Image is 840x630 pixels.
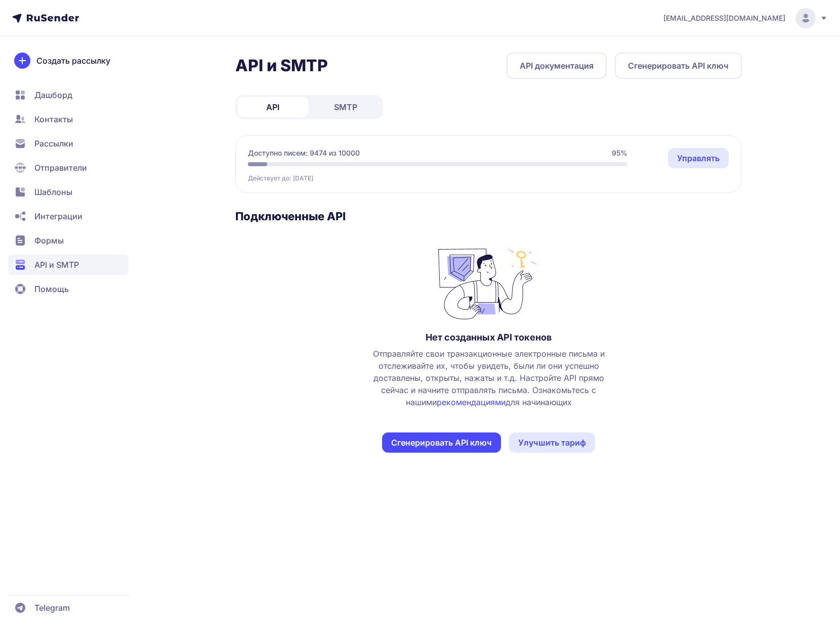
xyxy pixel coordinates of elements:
a: SMTP [310,97,381,117]
span: [EMAIL_ADDRESS][DOMAIN_NAME] [663,13,785,23]
span: SMTP [334,101,357,113]
img: no_photo [438,244,539,319]
span: Шаблоны [34,186,72,198]
span: Отправители [34,162,87,174]
span: Контакты [34,113,73,125]
span: Рассылки [34,137,73,150]
a: API [237,97,308,117]
span: Отправляйте свои транзакционные электронные письма и отслеживайте их, чтобы увидеть, были ли они ... [363,348,614,408]
span: API [266,101,279,113]
a: Управлять [668,148,729,168]
span: Помощь [34,283,69,295]
a: рекомендациями [437,397,506,407]
span: Дашборд [34,89,72,101]
h3: Нет созданных API токенов [426,331,552,344]
h3: Подключенные API [235,209,742,223]
button: Сгенерировать API ключ [382,432,501,453]
span: Telegram [34,602,70,614]
span: Формы [34,234,64,247]
a: Telegram [8,598,129,618]
button: Сгенерировать API ключ [615,53,742,79]
span: Интеграции [34,210,82,222]
span: API и SMTP [34,259,79,271]
span: Доступно писем: 9474 из 10000 [248,148,360,158]
a: Улучшить тариф [509,432,595,453]
span: Действует до: [DATE] [248,174,313,182]
span: 95% [612,148,627,158]
a: API документация [507,53,607,79]
h2: API и SMTP [235,56,328,76]
span: Создать рассылку [36,55,110,67]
